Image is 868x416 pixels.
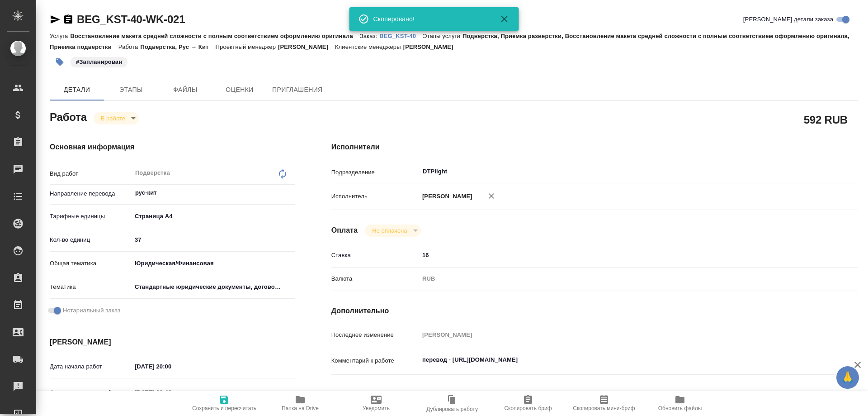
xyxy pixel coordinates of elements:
[331,251,419,260] p: Ставка
[379,32,423,39] a: BEG_KST-40
[335,43,403,50] p: Клиентские менеджеры
[331,142,858,153] h4: Исполнители
[109,84,153,96] span: Этапы
[278,43,335,50] p: [PERSON_NAME]
[804,112,848,127] h2: 592 RUB
[282,405,319,411] span: Папка на Drive
[70,33,359,39] p: Восстановление макета средней сложности с полным соответствием оформлению оригинала
[403,43,460,50] p: [PERSON_NAME]
[331,306,858,316] h4: Дополнительно
[331,330,419,339] p: Последнее изменение
[50,388,132,397] p: Факт. дата начала работ
[192,405,256,411] span: Сохранить и пересчитать
[494,14,515,24] button: Закрыть
[132,209,295,224] div: Страница А4
[186,391,262,416] button: Сохранить и пересчитать
[419,271,814,287] div: RUB
[76,57,122,67] p: #Запланирован
[216,43,278,50] p: Проектный менеджер
[50,142,295,153] h4: Основная информация
[331,168,419,177] p: Подразделение
[414,391,490,416] button: Дублировать работу
[132,279,295,295] div: Стандартные юридические документы, договоры, уставы
[50,235,132,244] p: Кол-во единиц
[490,391,566,416] button: Скопировать бриф
[423,33,462,39] p: Этапы услуги
[642,391,718,416] button: Обновить файлы
[836,366,859,389] button: 🙏
[63,14,74,25] button: Скопировать ссылку
[63,306,120,315] span: Нотариальный заказ
[658,405,702,411] span: Обновить файлы
[481,186,501,206] button: Удалить исполнителя
[573,405,635,411] span: Скопировать мини-бриф
[94,112,139,124] div: В работе
[363,405,390,411] span: Уведомить
[132,360,211,373] input: ✎ Введи что-нибудь
[140,43,215,50] p: Подверстка, Рус → Кит
[50,169,132,178] p: Вид работ
[419,249,814,262] input: ✎ Введи что-нибудь
[373,14,486,24] div: Скопировано!
[55,84,99,96] span: Детали
[360,33,379,39] p: Заказ:
[809,171,811,172] button: Open
[118,43,141,50] p: Работа
[262,391,338,416] button: Папка на Drive
[290,192,292,194] button: Open
[566,391,642,416] button: Скопировать мини-бриф
[98,115,128,122] button: В работе
[50,259,132,268] p: Общая тематика
[50,337,295,348] h4: [PERSON_NAME]
[419,352,814,368] textarea: перевод - [URL][DOMAIN_NAME]
[50,33,70,39] p: Услуга
[840,368,855,387] span: 🙏
[132,386,211,399] input: Пустое поле
[331,192,419,201] p: Исполнитель
[379,33,423,39] p: BEG_KST-40
[331,225,358,236] h4: Оплата
[743,15,833,24] span: [PERSON_NAME] детали заказа
[504,405,552,411] span: Скопировать бриф
[419,192,472,201] p: [PERSON_NAME]
[50,282,132,292] p: Тематика
[50,212,132,221] p: Тарифные единицы
[331,274,419,283] p: Валюта
[132,233,295,246] input: ✎ Введи что-нибудь
[369,227,410,234] button: Не оплачена
[50,189,132,198] p: Направление перевода
[132,256,295,271] div: Юридическая/Финансовая
[331,356,419,365] p: Комментарий к работе
[50,362,132,371] p: Дата начала работ
[70,57,128,65] span: Запланирован
[50,52,70,72] button: Добавить тэг
[77,13,185,25] a: BEG_KST-40-WK-021
[419,387,814,402] textarea: /Clients/КС Сервис энд Консалтинг/Orders/BEG_KST-40/DTP/BEG_KST-40-WK-021
[426,406,478,412] span: Дублировать работу
[365,225,420,237] div: В работе
[50,14,61,25] button: Скопировать ссылку для ЯМессенджера
[218,84,261,96] span: Оценки
[338,391,414,416] button: Уведомить
[272,84,323,96] span: Приглашения
[50,108,87,124] h2: Работа
[164,84,207,96] span: Файлы
[419,328,814,341] input: Пустое поле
